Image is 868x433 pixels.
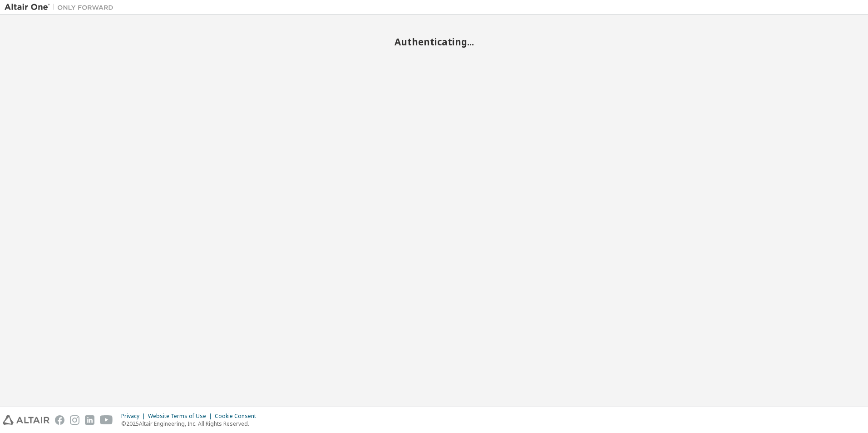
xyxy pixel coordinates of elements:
[148,413,215,420] div: Website Terms of Use
[85,415,94,425] img: linkedin.svg
[55,415,64,425] img: facebook.svg
[121,413,148,420] div: Privacy
[70,415,79,425] img: instagram.svg
[121,420,261,428] p: © 2025 Altair Engineering, Inc. All Rights Reserved.
[3,415,49,425] img: altair_logo.svg
[215,413,261,420] div: Cookie Consent
[5,3,118,12] img: Altair One
[100,415,113,425] img: youtube.svg
[5,36,863,48] h2: Authenticating...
